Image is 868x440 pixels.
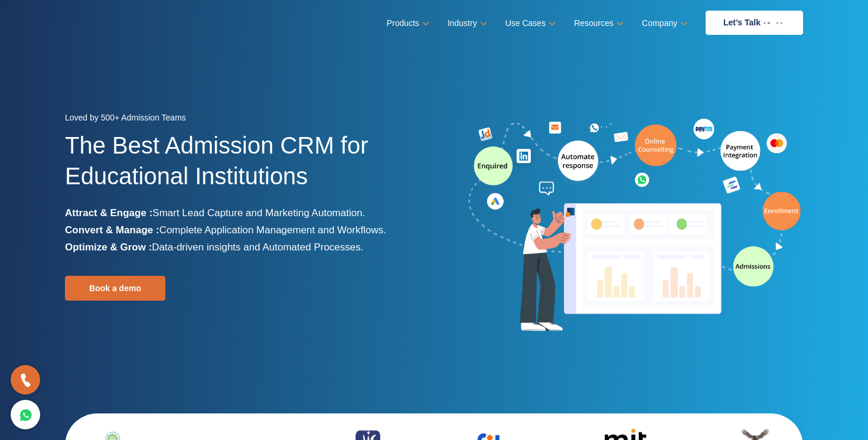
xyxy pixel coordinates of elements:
span: Smart Lead Capture and Marketing Automation. [152,207,365,219]
h1: The Best Admission CRM for Educational Institutions [65,130,425,204]
a: Company [642,15,685,32]
a: Resources [574,15,621,32]
span: Complete Application Management and Workflows. [159,224,386,236]
a: Products [387,15,427,32]
b: Attract & Engage : [65,207,152,219]
div: Loved by 500+ Admission Teams [65,109,425,130]
span: Data-driven insights and Automated Processes. [152,242,363,253]
a: Industry [448,15,485,32]
a: Book a demo [65,276,165,301]
b: Convert & Manage : [65,224,159,236]
b: Optimize & Grow : [65,242,152,253]
a: Let’s Talk [706,11,803,35]
a: Use Cases [505,15,553,32]
img: admission-software-home-page-header [466,116,803,336]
